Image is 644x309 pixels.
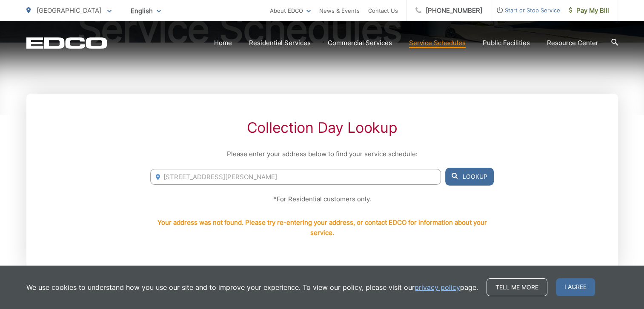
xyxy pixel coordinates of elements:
[37,6,101,14] span: [GEOGRAPHIC_DATA]
[569,6,609,16] span: Pay My Bill
[487,278,547,296] a: Tell me more
[249,38,311,48] a: Residential Services
[26,37,107,49] a: EDCD logo. Return to the homepage.
[547,38,598,48] a: Resource Center
[214,38,232,48] a: Home
[26,282,478,292] p: We use cookies to understand how you use our site and to improve your experience. To view our pol...
[150,149,493,159] p: Please enter your address below to find your service schedule:
[556,278,595,296] span: I agree
[445,168,494,186] button: Lookup
[409,38,466,48] a: Service Schedules
[270,6,311,16] a: About EDCO
[150,194,493,204] p: *For Residential customers only.
[124,3,167,18] span: English
[150,119,493,136] h2: Collection Day Lookup
[415,282,460,292] a: privacy policy
[368,6,398,16] a: Contact Us
[328,38,392,48] a: Commercial Services
[319,6,360,16] a: News & Events
[483,38,530,48] a: Public Facilities
[150,217,493,238] p: Your address was not found. Please try re-entering your address, or contact EDCO for information ...
[150,169,441,185] input: Enter Address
